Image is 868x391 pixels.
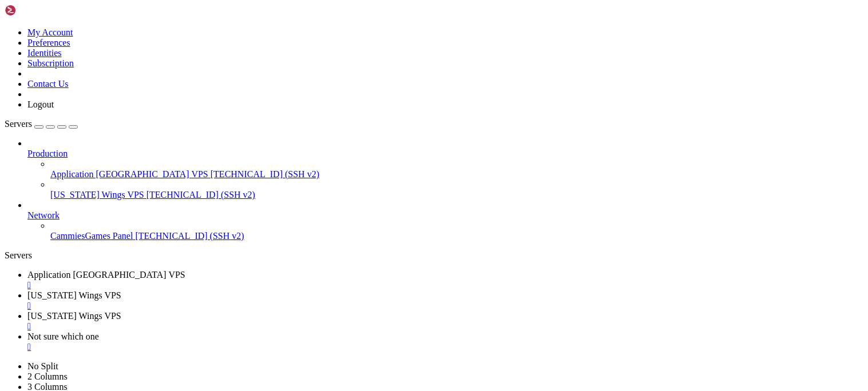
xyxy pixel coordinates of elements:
a: CammiesGames Panel [TECHNICAL_ID] (SSH v2) [50,231,863,241]
a:  [27,280,863,290]
a: Identities [27,48,62,58]
span: [US_STATE] Wings VPS [27,311,121,321]
a: No Split [27,361,58,371]
li: Production [27,138,863,200]
li: CammiesGames Panel [TECHNICAL_ID] (SSH v2) [50,221,863,241]
a: Not sure which one [27,332,863,352]
a: Network [27,210,863,221]
a: Logout [27,99,54,109]
div: Servers [5,250,863,261]
a: Missouri Wings VPS [27,311,863,332]
span: Servers [5,119,32,129]
a: Missouri Wings VPS [27,290,863,311]
a: Subscription [27,58,74,68]
span: [TECHNICAL_ID] (SSH v2) [211,169,319,179]
span: Application [GEOGRAPHIC_DATA] VPS [27,270,185,280]
a: My Account [27,27,73,37]
span: [US_STATE] Wings VPS [27,290,121,300]
a: Preferences [27,38,70,47]
a: Contact Us [27,79,69,89]
span: Production [27,149,68,158]
a: Application [GEOGRAPHIC_DATA] VPS [TECHNICAL_ID] (SSH v2) [50,169,863,179]
a:  [27,342,863,352]
a: 2 Columns [27,372,68,381]
span: [TECHNICAL_ID] (SSH v2) [146,190,255,200]
span: [US_STATE] Wings VPS [50,190,144,200]
li: Application [GEOGRAPHIC_DATA] VPS [TECHNICAL_ID] (SSH v2) [50,159,863,179]
span: Network [27,210,60,220]
a:  [27,321,863,332]
span: [TECHNICAL_ID] (SSH v2) [135,231,244,241]
a: Servers [5,119,78,129]
a: [US_STATE] Wings VPS [TECHNICAL_ID] (SSH v2) [50,190,863,200]
span: Application [GEOGRAPHIC_DATA] VPS [50,169,208,179]
a: Production [27,149,863,159]
img: Shellngn [5,5,70,16]
a:  [27,301,863,311]
a: Application Germany VPS [27,270,863,290]
span: CammiesGames Panel [50,231,133,241]
span: Not sure which one [27,332,99,341]
li: [US_STATE] Wings VPS [TECHNICAL_ID] (SSH v2) [50,179,863,200]
li: Network [27,200,863,241]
